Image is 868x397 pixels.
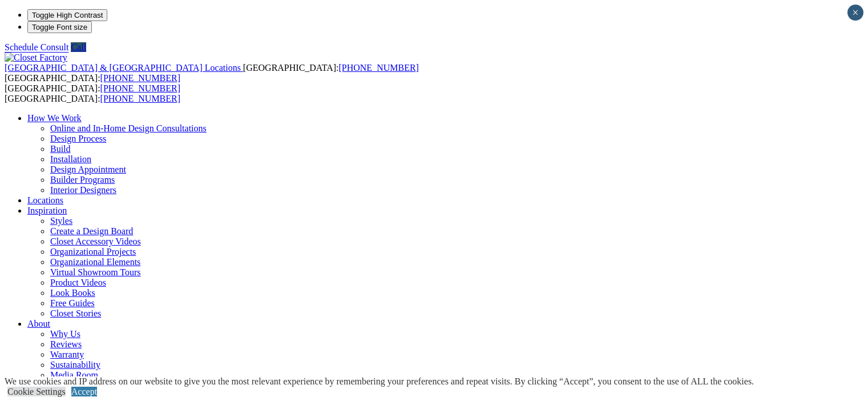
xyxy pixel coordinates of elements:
a: [PHONE_NUMBER] [100,83,180,93]
span: Toggle Font size [32,23,87,31]
a: Build [50,144,71,154]
span: Toggle High Contrast [32,11,103,19]
a: Schedule Consult [5,42,68,52]
span: [GEOGRAPHIC_DATA] & [GEOGRAPHIC_DATA] Locations [5,63,241,73]
button: Toggle High Contrast [27,9,107,21]
a: Closet Accessory Videos [50,236,141,246]
a: Organizational Projects [50,247,136,256]
a: [PHONE_NUMBER] [100,94,180,103]
a: Installation [50,154,91,164]
span: [GEOGRAPHIC_DATA]: [GEOGRAPHIC_DATA]: [5,63,419,83]
a: Accept [71,387,97,396]
a: Closet Stories [50,308,101,318]
img: Closet Factory [5,53,67,63]
a: Inspiration [27,206,67,215]
a: Free Guides [50,298,95,308]
a: Media Room [50,370,98,380]
a: Warranty [50,350,84,359]
a: Virtual Showroom Tours [50,267,141,277]
a: Cookie Settings [7,387,66,396]
a: Reviews [50,339,82,349]
a: Why Us [50,329,80,339]
a: Sustainability [50,360,100,370]
a: [PHONE_NUMBER] [338,63,418,73]
a: Call [71,42,86,52]
button: Close [847,5,863,21]
span: [GEOGRAPHIC_DATA]: [GEOGRAPHIC_DATA]: [5,83,180,103]
a: How We Work [27,113,82,123]
a: [PHONE_NUMBER] [100,73,180,83]
a: Product Videos [50,278,106,287]
a: Organizational Elements [50,257,140,267]
a: Design Process [50,134,106,143]
a: Interior Designers [50,185,116,195]
a: [GEOGRAPHIC_DATA] & [GEOGRAPHIC_DATA] Locations [5,63,243,73]
a: Styles [50,216,72,226]
a: Design Appointment [50,165,126,174]
div: We use cookies and IP address on our website to give you the most relevant experience by remember... [5,376,754,387]
a: Locations [27,195,63,205]
button: Toggle Font size [27,21,92,33]
a: About [27,319,50,328]
a: Create a Design Board [50,226,133,236]
a: Builder Programs [50,175,115,185]
a: Online and In-Home Design Consultations [50,123,207,133]
a: Look Books [50,288,95,298]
